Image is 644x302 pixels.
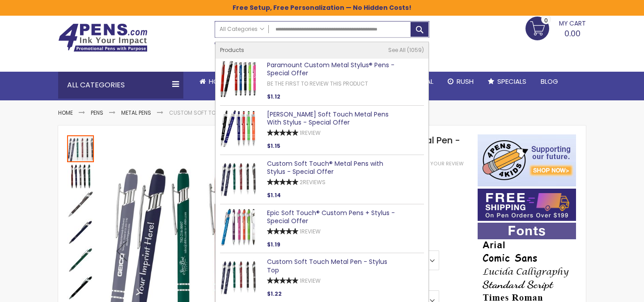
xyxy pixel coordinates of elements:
[388,46,406,54] span: See All
[67,134,95,162] div: Custom Soft Touch Metal Pen - Stylus Top
[301,277,321,285] span: Review
[267,129,298,136] div: 100%
[267,228,298,234] div: 100%
[407,46,424,54] span: 1059
[525,17,586,39] a: 0.00 0
[267,241,280,248] span: $1.19
[220,26,264,33] span: All Categories
[267,142,280,150] span: $1.15
[220,160,257,196] img: Custom Soft Touch® Metal Pens with Stylus - Special Offer
[215,22,269,36] a: All Categories
[457,77,474,86] span: Rush
[192,72,234,91] a: Home
[388,47,424,54] a: See All 1059
[541,77,558,86] span: Blog
[220,46,244,54] span: Products
[58,23,148,52] img: 4Pens Custom Pens and Promotional Products
[534,72,565,91] a: Blog
[220,110,257,147] img: Celeste Soft Touch Metal Pens With Stylus - Special Offer
[301,129,321,137] span: Review
[267,257,387,275] a: Custom Soft Touch Metal Pen - Stylus Top
[419,160,464,167] a: Add Your Review
[301,228,321,235] span: Review
[267,277,298,284] div: 100%
[497,77,526,86] span: Specials
[91,109,103,116] a: Pens
[564,28,580,39] span: 0.00
[121,109,151,116] a: Metal Pens
[267,191,281,199] span: $1.14
[478,134,576,186] img: 4pens 4 kids
[441,72,481,91] a: Rush
[300,178,326,186] a: 2Reviews
[267,208,395,226] a: Epic Soft Touch® Custom Pens + Stylus - Special Offer
[209,77,227,86] span: Home
[267,110,389,127] a: [PERSON_NAME] Soft Touch Metal Pens With Stylus - Special Offer
[300,228,321,235] a: 1Review
[67,190,95,218] div: Custom Soft Touch Metal Pen - Stylus Top
[220,61,257,98] img: Paramount Custom Metal Stylus® Pens -Special Offer
[67,218,95,246] div: Custom Soft Touch Metal Pen - Stylus Top
[220,209,257,246] img: Epic Soft Touch® Custom Pens + Stylus - Special Offer
[303,178,326,186] span: Reviews
[481,72,534,91] a: Specials
[355,38,430,56] div: Free shipping on pen orders over $199
[67,246,95,273] div: Custom Soft Touch Metal Pen - Stylus Top
[267,290,282,298] span: $1.22
[169,109,291,116] li: Custom Soft Touch Metal Pen - Stylus Top
[67,246,94,273] img: Custom Soft Touch Metal Pen - Stylus Top
[300,277,321,285] a: 1Review
[300,129,321,137] a: 1Review
[67,219,94,246] img: Custom Soft Touch Metal Pen - Stylus Top
[67,273,95,301] div: Custom Soft Touch Metal Pen - Stylus Top
[544,16,548,25] span: 0
[220,258,257,294] img: Custom Soft Touch Metal Pen - Stylus Top
[67,191,94,218] img: Custom Soft Touch Metal Pen - Stylus Top
[267,60,394,78] a: Paramount Custom Metal Stylus® Pens -Special Offer
[267,93,280,100] span: $1.12
[267,159,383,177] a: Custom Soft Touch® Metal Pens with Stylus - Special Offer
[478,189,576,221] img: Free shipping on orders over $199
[58,72,183,99] div: All Categories
[58,109,73,116] a: Home
[267,80,368,87] a: Be the first to review this product
[267,179,298,185] div: 100%
[67,274,94,301] img: Custom Soft Touch Metal Pen - Stylus Top
[67,163,94,190] img: Custom Soft Touch Metal Pen - Stylus Top
[67,162,95,190] div: Custom Soft Touch Metal Pen - Stylus Top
